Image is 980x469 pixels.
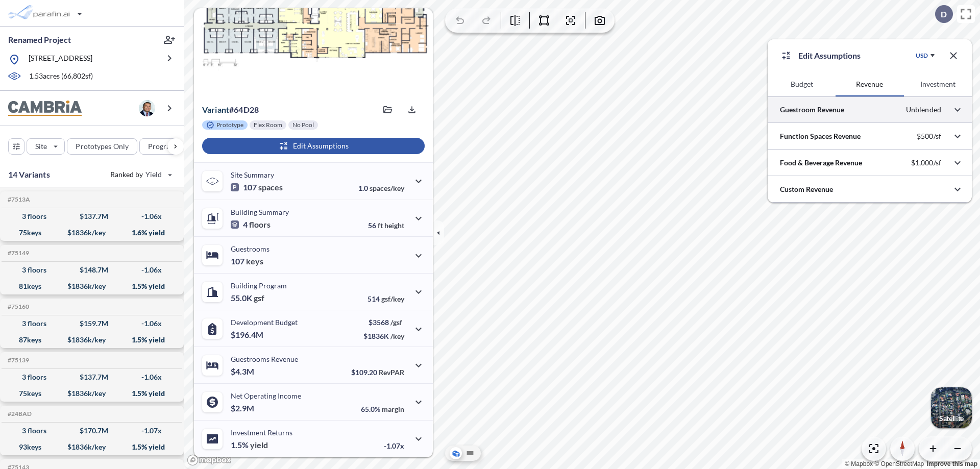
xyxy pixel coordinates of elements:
[931,387,972,428] img: Switcher Image
[836,72,903,96] button: Revenue
[450,447,462,459] button: Aerial View
[8,101,82,116] img: BrandImage
[258,182,283,192] span: spaces
[390,318,402,327] span: /gsf
[29,53,92,66] p: [STREET_ADDRESS]
[292,121,314,129] p: No Pool
[941,10,947,19] p: D
[916,52,928,60] div: USD
[368,221,404,230] p: 56
[231,440,268,450] p: 1.5%
[367,294,404,303] p: 514
[8,168,50,181] p: 14 Variants
[381,294,404,303] span: gsf/key
[202,138,425,154] button: Edit Assumptions
[249,219,271,230] span: floors
[202,105,259,115] p: # 64d28
[231,330,265,340] p: $196.4M
[231,208,289,216] p: Building Summary
[780,184,833,194] p: Custom Revenue
[187,454,232,466] a: Mapbox homepage
[874,460,924,467] a: OpenStreetMap
[6,250,29,257] h5: Click to copy the code
[35,141,47,152] p: Site
[382,405,404,413] span: margin
[250,440,268,450] span: yield
[139,100,155,116] img: user logo
[231,244,269,253] p: Guestrooms
[939,414,964,423] p: Satellite
[780,158,862,168] p: Food & Beverage Revenue
[67,138,137,155] button: Prototypes Only
[464,447,476,459] button: Site Plan
[911,158,941,167] p: $1,000/sf
[379,368,404,377] span: RevPAR
[254,293,264,303] span: gsf
[384,221,404,230] span: height
[216,121,243,129] p: Prototype
[231,170,274,179] p: Site Summary
[29,71,93,82] p: 1.53 acres ( 66,802 sf)
[358,184,404,192] p: 1.0
[768,72,836,96] button: Budget
[231,318,298,327] p: Development Budget
[6,303,29,310] h5: Click to copy the code
[390,332,404,340] span: /key
[361,405,404,413] p: 65.0%
[102,166,179,183] button: Ranked by Yield
[927,460,977,467] a: Improve this map
[231,293,264,303] p: 55.0K
[231,428,292,437] p: Investment Returns
[6,357,29,364] h5: Click to copy the code
[139,138,194,155] button: Program
[931,387,972,428] button: Switcher ImageSatellite
[378,221,383,230] span: ft
[148,141,177,152] p: Program
[363,332,404,340] p: $1836K
[798,50,861,62] p: Edit Assumptions
[917,132,941,141] p: $500/sf
[370,184,404,192] span: spaces/key
[145,169,162,180] span: Yield
[6,196,30,203] h5: Click to copy the code
[231,281,287,290] p: Building Program
[231,403,256,413] p: $2.9M
[231,256,263,266] p: 107
[780,131,861,141] p: Function Spaces Revenue
[231,355,298,363] p: Guestrooms Revenue
[845,460,873,467] a: Mapbox
[27,138,65,155] button: Site
[904,72,972,96] button: Investment
[254,121,282,129] p: Flex Room
[363,318,404,327] p: $3568
[351,368,404,377] p: $109.20
[8,34,71,45] p: Renamed Project
[231,366,256,377] p: $4.3M
[246,256,263,266] span: keys
[384,441,404,450] p: -1.07x
[231,219,271,230] p: 4
[76,141,129,152] p: Prototypes Only
[202,105,229,114] span: Variant
[231,182,283,192] p: 107
[231,391,301,400] p: Net Operating Income
[6,410,32,417] h5: Click to copy the code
